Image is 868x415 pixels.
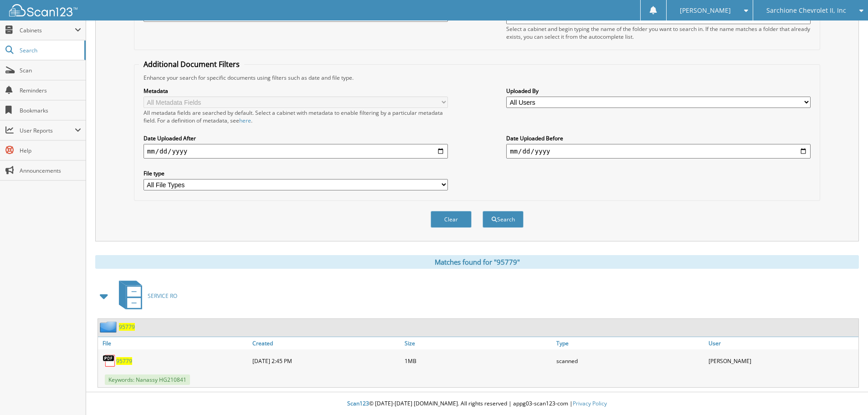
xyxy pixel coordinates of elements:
div: © [DATE]-[DATE] [DOMAIN_NAME]. All rights reserved | appg03-scan123-com | [86,393,868,415]
a: Privacy Policy [573,400,607,407]
div: Matches found for "95779" [95,255,859,269]
div: scanned [554,352,706,370]
div: Enhance your search for specific documents using filters such as date and file type. [139,74,815,82]
a: 95779 [116,357,132,365]
label: Uploaded By [506,87,811,95]
div: [DATE] 2:45 PM [250,352,402,370]
a: Size [402,337,555,349]
span: Bookmarks [20,107,81,114]
div: All metadata fields are searched by default. Select a cabinet with metadata to enable filtering b... [144,109,448,124]
span: Scan123 [347,400,369,407]
a: 95779 [119,323,135,331]
span: Scan [20,67,81,74]
label: Metadata [144,87,448,95]
label: Date Uploaded Before [506,134,811,142]
img: PDF.png [103,354,116,368]
span: Search [20,46,80,54]
span: Reminders [20,87,81,94]
span: Keywords: Nanassy HG210841 [105,374,190,385]
a: Type [554,337,706,349]
span: Cabinets [20,26,75,34]
input: end [506,144,811,159]
iframe: Chat Widget [822,371,868,415]
span: Announcements [20,167,81,174]
a: SERVICE RO [113,278,177,314]
label: File type [144,169,448,177]
div: Select a cabinet and begin typing the name of the folder you want to search in. If the name match... [506,25,811,41]
a: User [706,337,858,349]
legend: Additional Document Filters [139,59,244,69]
span: Sarchione Chevrolet II, Inc [766,8,846,13]
span: SERVICE RO [148,292,177,300]
img: scan123-logo-white.svg [9,4,77,16]
span: User Reports [20,127,75,134]
a: here [239,117,251,124]
span: Help [20,147,81,154]
button: Search [483,211,524,228]
input: start [144,144,448,159]
img: folder2.png [100,321,119,333]
a: Created [250,337,402,349]
button: Clear [431,211,472,228]
a: File [98,337,250,349]
div: 1MB [402,352,555,370]
span: [PERSON_NAME] [680,8,731,13]
label: Date Uploaded After [144,134,448,142]
div: [PERSON_NAME] [706,352,858,370]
